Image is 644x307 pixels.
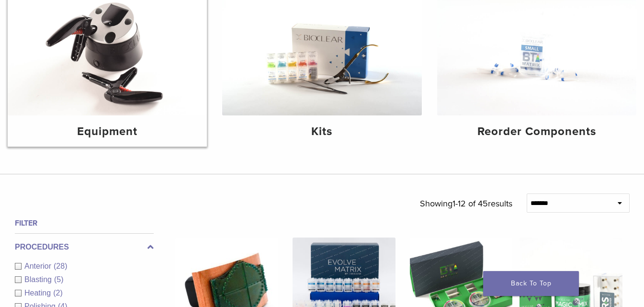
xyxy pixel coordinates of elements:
p: Showing results [420,193,512,214]
span: Anterior [24,262,54,270]
span: (2) [53,289,63,297]
h4: Kits [230,123,414,140]
label: Procedures [15,241,154,253]
span: (5) [54,275,64,284]
h4: Equipment [15,123,199,140]
h4: Reorder Components [445,123,629,140]
span: Heating [24,289,53,297]
h4: Filter [15,217,154,229]
span: 1-12 of 45 [452,198,488,209]
a: Back To Top [483,271,579,296]
span: (28) [54,262,67,270]
span: Blasting [24,275,54,284]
